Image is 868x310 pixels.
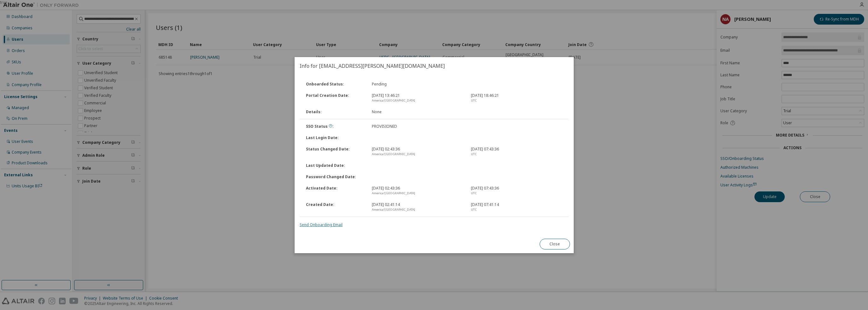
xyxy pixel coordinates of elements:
[467,93,566,103] div: [DATE] 18:46:21
[300,222,343,227] a: Send Onboarding Email
[302,124,368,129] div: SSO Status :
[295,57,574,75] h2: Info for [EMAIL_ADDRESS][PERSON_NAME][DOMAIN_NAME]
[368,109,467,114] div: None
[467,147,566,157] div: [DATE] 07:43:36
[372,191,463,196] div: America/[GEOGRAPHIC_DATA]
[368,186,467,196] div: [DATE] 02:43:36
[302,202,368,212] div: Created Date :
[302,135,368,140] div: Last Login Date :
[302,93,368,103] div: Portal Creation Date :
[372,98,463,103] div: America/[GEOGRAPHIC_DATA]
[471,98,562,103] div: UTC
[471,207,562,212] div: UTC
[372,152,463,157] div: America/[GEOGRAPHIC_DATA]
[368,147,467,157] div: [DATE] 02:43:36
[471,191,562,196] div: UTC
[368,202,467,212] div: [DATE] 02:41:14
[302,163,368,168] div: Last Updated Date :
[372,207,463,212] div: America/[GEOGRAPHIC_DATA]
[467,186,566,196] div: [DATE] 07:43:36
[471,152,562,157] div: UTC
[539,239,570,249] button: Close
[368,93,467,103] div: [DATE] 13:46:21
[302,186,368,196] div: Activated Date :
[467,202,566,212] div: [DATE] 07:41:14
[368,124,467,129] div: PROVISIONED
[302,147,368,157] div: Status Changed Date :
[302,174,368,179] div: Password Changed Date :
[302,109,368,114] div: Details :
[302,82,368,87] div: Onboarded Status :
[368,82,467,87] div: Pending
